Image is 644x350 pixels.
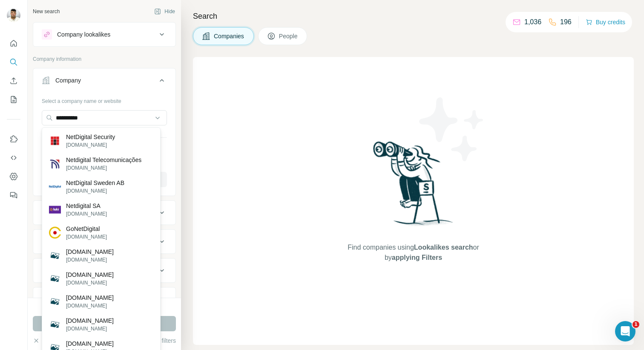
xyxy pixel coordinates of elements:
div: Select a company name or website [42,94,167,105]
button: Use Surfe on LinkedIn [7,131,20,147]
div: Company [55,76,81,85]
p: [DOMAIN_NAME] [66,187,124,195]
p: NetDigital Sweden AB [66,179,124,187]
p: [DOMAIN_NAME] [66,256,114,264]
button: Search [7,54,20,70]
button: Feedback [7,188,20,203]
p: Netdigital SA [66,202,107,210]
span: People [279,32,299,40]
p: [DOMAIN_NAME] [66,210,107,218]
p: [DOMAIN_NAME] [66,233,107,241]
img: Netdigital Telecomunicações [49,158,61,170]
button: Dashboard [7,169,20,184]
p: Company information [33,55,176,63]
p: [DOMAIN_NAME] [66,316,114,325]
button: Enrich CSV [7,73,20,88]
p: NetDigital Security [66,133,115,141]
img: Netdigital SA [49,204,61,216]
h4: Search [193,10,634,22]
img: Avatar [7,9,20,22]
p: [DOMAIN_NAME] [66,279,114,287]
div: Company lookalikes [57,30,110,39]
span: Lookalikes search [414,244,473,251]
button: My lists [7,92,20,107]
button: Hide [148,5,181,18]
span: applying Filters [392,254,442,261]
iframe: Intercom live chat [615,321,635,341]
button: Buy credits [586,16,625,28]
img: Surfe Illustration - Stars [414,91,490,168]
button: Employees (size) [33,289,175,310]
p: GoNetDigital [66,225,107,233]
p: [DOMAIN_NAME] [66,248,114,256]
p: [DOMAIN_NAME] [66,141,115,149]
img: fastnetdigitalmedia.com [49,250,61,262]
p: [DOMAIN_NAME] [66,325,114,333]
span: 1 [632,321,639,328]
p: [DOMAIN_NAME] [66,270,114,279]
img: GoNetDigital [49,227,61,239]
button: Industry [33,202,175,223]
button: Use Surfe API [7,150,20,165]
span: Find companies using or by [345,242,481,263]
img: Surfe Illustration - Woman searching with binoculars [369,139,458,234]
p: [DOMAIN_NAME] [66,339,114,348]
p: 1,036 [524,17,541,27]
div: New search [33,8,60,15]
button: Company [33,70,175,94]
button: Company lookalikes [33,24,175,45]
img: netdigital.es [49,273,61,285]
button: Clear [33,336,57,345]
img: belanetdigital.com [49,296,61,307]
p: [DOMAIN_NAME] [66,164,141,172]
button: HQ location [33,231,175,252]
p: Netdigital Telecomunicações [66,156,141,164]
img: NetDigital Sweden AB [49,181,61,193]
p: 196 [560,17,572,27]
p: [DOMAIN_NAME] [66,302,114,310]
button: Annual revenue ($) [33,260,175,281]
img: skynetdigital.com.au [49,319,61,330]
img: NetDigital Security [49,135,61,147]
p: [DOMAIN_NAME] [66,293,114,302]
button: Quick start [7,36,20,51]
span: Companies [214,32,245,40]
